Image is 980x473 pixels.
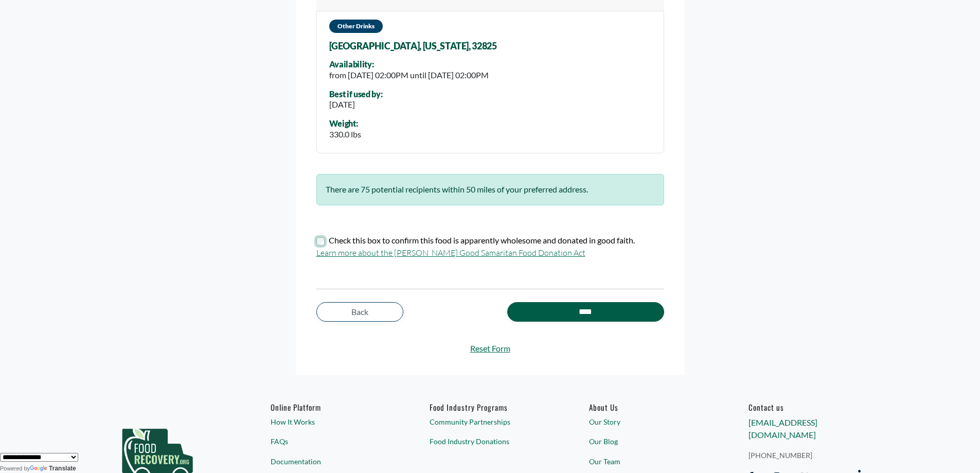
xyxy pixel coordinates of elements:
div: There are 75 potential recipients within 50 miles of your preferred address. [316,174,664,205]
a: Translate [30,465,76,472]
div: 330.0 lbs [329,128,361,141]
a: FAQs [271,436,391,447]
a: How It Works [271,416,391,427]
div: [DATE] [329,98,383,111]
a: Our Story [589,416,709,427]
label: Check this box to confirm this food is apparently wholesome and donated in good faith. [329,234,635,247]
a: About Us [589,402,709,412]
div: from [DATE] 02:00PM until [DATE] 02:00PM [329,69,489,81]
a: Our Blog [589,436,709,447]
a: Food Industry Donations [430,436,550,447]
div: Weight: [329,119,361,128]
span: Other Drinks [329,20,383,33]
div: Best if used by: [329,90,383,99]
div: Availability: [329,60,489,69]
a: Learn more about the [PERSON_NAME] Good Samaritan Food Donation Act [316,248,585,258]
a: [PHONE_NUMBER] [749,450,869,461]
a: Back [316,302,403,322]
a: [EMAIL_ADDRESS][DOMAIN_NAME] [749,417,817,440]
h6: Contact us [749,402,869,412]
a: Community Partnerships [430,416,550,427]
h6: Food Industry Programs [430,402,550,412]
h6: Online Platform [271,402,391,412]
img: Google Translate [30,465,49,472]
a: Reset Form [316,342,664,355]
span: [GEOGRAPHIC_DATA], [US_STATE], 32825 [329,41,497,51]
